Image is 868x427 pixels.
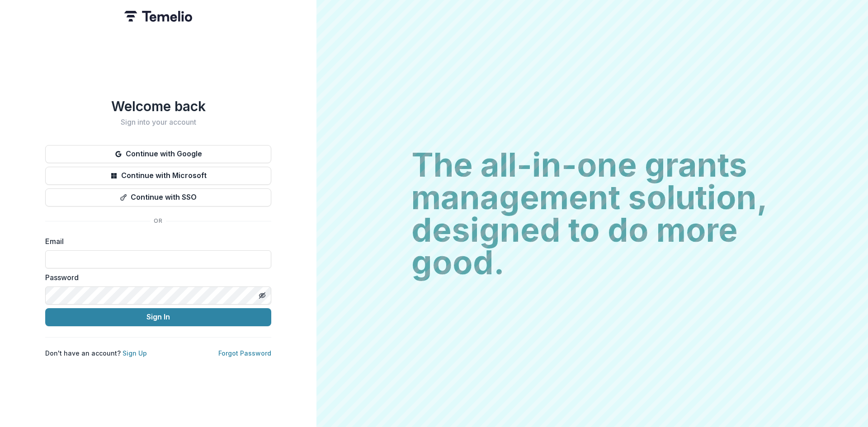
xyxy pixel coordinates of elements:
h2: Sign into your account [45,118,271,127]
a: Sign Up [123,349,147,357]
label: Password [45,272,266,283]
p: Don't have an account? [45,348,147,358]
h1: Welcome back [45,98,271,114]
a: Forgot Password [218,349,271,357]
button: Toggle password visibility [255,288,269,303]
button: Continue with Microsoft [45,167,271,185]
img: Temelio [124,11,192,22]
button: Continue with Google [45,145,271,163]
label: Email [45,236,266,247]
button: Sign In [45,308,271,326]
button: Continue with SSO [45,188,271,206]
